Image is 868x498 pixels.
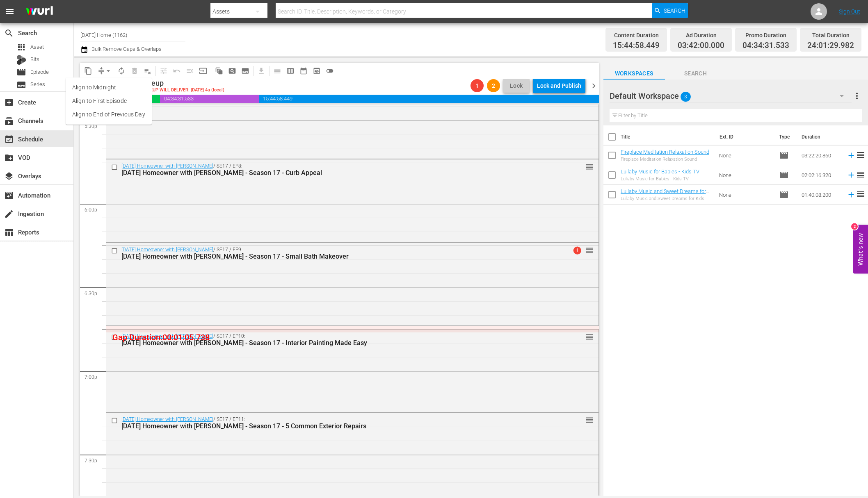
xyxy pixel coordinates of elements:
span: Create Search Block [226,64,239,77]
span: Update Metadata from Key Asset [196,64,210,77]
span: Week Calendar View [284,64,297,77]
span: 04:34:31.533 [742,41,789,50]
span: chevron_right [589,81,599,91]
a: [DATE] Homeowner with [PERSON_NAME] [121,416,213,422]
div: Total Duration [807,30,854,41]
span: reorder [585,416,594,425]
span: autorenew_outlined [117,67,126,75]
span: Episode [779,170,789,180]
div: Lullaby Music for Babies - Kids TV [621,176,699,182]
span: VOD [4,153,14,163]
span: reorder [856,189,866,199]
a: [DATE] Homeowner with [PERSON_NAME] [121,163,213,169]
span: Overlays [4,171,14,181]
span: input [199,67,207,75]
button: reorder [585,416,594,424]
span: 24 hours Lineup View is OFF [323,64,336,77]
div: Bits [16,55,26,65]
a: Lullaby Music for Babies - Kids TV [621,168,699,175]
div: Promo Duration [742,30,789,41]
span: Series [16,80,26,90]
span: Episode [30,68,49,76]
div: Lineup [141,79,224,88]
li: Align to Midnight [66,81,152,94]
div: Ad Duration [678,30,724,41]
div: [DATE] Homeowner with [PERSON_NAME] - Season 17 - Interior Painting Made Easy [121,339,552,347]
div: Content Duration [613,30,660,41]
span: Day Calendar View [268,63,284,79]
span: 3 [681,88,691,105]
span: Search [665,68,726,79]
span: auto_awesome_motion_outlined [215,67,223,75]
span: Select an event to delete [128,64,141,77]
span: Copy Lineup [82,64,95,77]
li: Align to End of Previous Day [66,108,152,121]
div: [DATE] Homeowner with [PERSON_NAME] - Season 17 - 5 Common Exterior Repairs [121,422,552,430]
button: Search [652,3,688,18]
span: more_vert [852,91,862,101]
a: [DATE] Homeowner with [PERSON_NAME] [121,333,213,339]
span: 1 [471,82,484,89]
span: 2 [487,82,500,89]
span: 15:44:58.449 [613,41,660,50]
span: Reports [4,227,14,237]
span: compress [97,67,105,75]
button: reorder [585,332,594,341]
td: 02:02:16.320 [798,165,843,185]
span: Create [4,98,14,107]
svg: Add to Schedule [847,190,856,199]
td: 03:22:20.860 [798,146,843,165]
span: reorder [585,246,594,255]
a: [DATE] Homeowner with [PERSON_NAME] [121,247,213,252]
td: None [716,185,776,205]
th: Type [774,125,797,148]
svg: Add to Schedule [847,151,856,160]
span: reorder [585,332,594,341]
img: ans4CAIJ8jUAAAAAAAAAAAAAAAAAAAAAAAAgQb4GAAAAAAAAAAAAAAAAAAAAAAAAJMjXAAAAAAAAAAAAAAAAAAAAAAAAgAT5G... [20,2,59,21]
span: Fill episodes with ad slates [183,64,196,77]
span: Asset [30,43,44,51]
button: reorder [585,162,594,171]
span: Channels [4,116,14,126]
td: None [716,146,776,165]
span: Series [30,80,45,89]
a: Lullaby Music and Sweet Dreams for Kids [621,188,709,200]
div: Default Workspace [610,84,852,107]
div: Lock and Publish [537,78,581,93]
span: reorder [856,170,866,180]
td: None [716,165,776,185]
span: Refresh All Search Blocks [210,63,226,79]
div: Fireplace Meditation Relaxation Sound [621,157,709,162]
span: Episode [779,150,789,160]
div: / SE17 / EP9: [121,247,552,260]
span: 15:44:58.449 [259,95,599,103]
span: Episode [16,67,26,77]
div: 2 [851,223,858,230]
svg: Add to Schedule [847,171,856,180]
button: Lock [503,79,530,93]
span: 1 [573,246,581,254]
span: Create Series Block [239,64,252,77]
li: Align to First Episode [66,94,152,108]
a: Fireplace Meditation Relaxation Sound [621,149,709,155]
span: Revert to Primary Episode [170,64,183,77]
button: more_vert [852,86,862,106]
span: Bits [30,55,39,64]
div: / SE17 / EP8: [121,163,552,177]
span: calendar_view_week_outlined [286,67,295,75]
span: Ingestion [4,209,14,219]
span: reorder [585,162,594,171]
span: 03:42:00.000 [678,41,724,50]
span: content_copy [84,67,92,75]
span: Search [4,28,14,38]
span: Download as CSV [252,63,268,79]
span: Episode [779,190,789,200]
span: Month Calendar View [297,64,310,77]
div: [DATE] Homeowner with [PERSON_NAME] - Season 17 - Curb Appeal [121,169,552,177]
th: Duration [797,125,846,148]
th: Ext. ID [715,125,774,148]
span: 24:01:29.982 [807,41,854,50]
span: Lock [507,82,526,90]
span: Loop Content [115,64,128,77]
div: BACKUP WILL DELIVER: [DATE] 4a (local) [141,88,224,93]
